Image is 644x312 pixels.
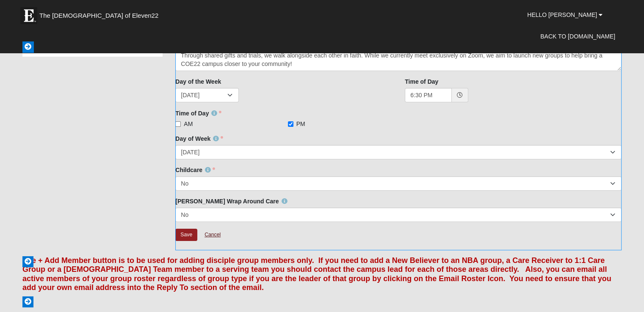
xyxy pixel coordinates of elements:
a: Back to [DOMAIN_NAME] [534,26,622,47]
label: Day of Week [175,134,223,143]
img: Eleven22 logo [20,7,37,24]
input: Alt+s [175,229,197,241]
span: AM [184,120,193,128]
label: Day of the Week [175,77,221,86]
input: PM [288,121,293,127]
label: Childcare [175,166,215,174]
a: Hello [PERSON_NAME] [521,4,609,25]
span: Hello [PERSON_NAME] [527,11,597,18]
font: The + Add Member button is to be used for adding disciple group members only. If you need to add ... [22,256,611,292]
a: Cancel [199,228,226,241]
label: Time of Day [175,109,221,118]
input: AM [175,121,181,127]
span: PM [296,120,305,128]
a: The [DEMOGRAPHIC_DATA] of Eleven22 [16,3,185,24]
span: The [DEMOGRAPHIC_DATA] of Eleven22 [39,11,158,20]
label: Time of Day [405,77,438,86]
label: [PERSON_NAME] Wrap Around Care [175,197,287,205]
